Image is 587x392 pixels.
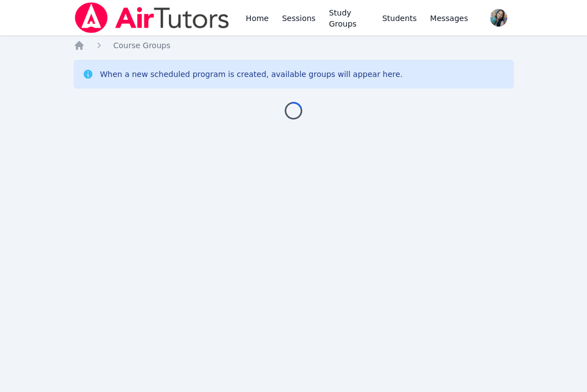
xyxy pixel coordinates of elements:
[74,2,230,33] img: Air Tutors
[430,13,468,24] span: Messages
[74,40,514,51] nav: Breadcrumb
[114,41,171,50] span: Course Groups
[114,40,171,51] a: Course Groups
[100,69,403,80] div: When a new scheduled program is created, available groups will appear here.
